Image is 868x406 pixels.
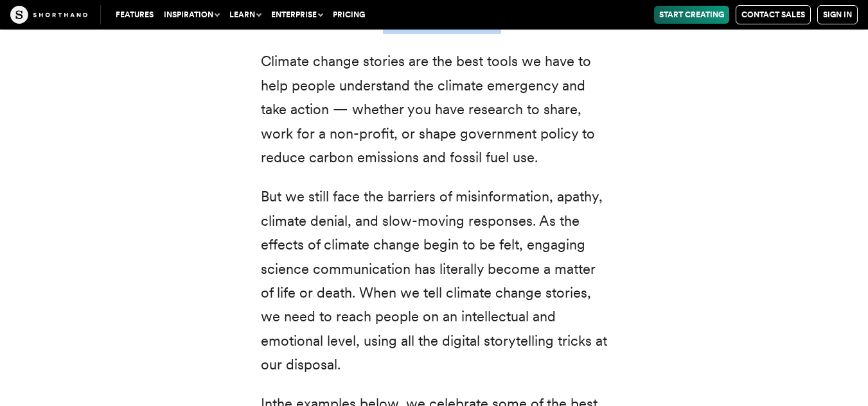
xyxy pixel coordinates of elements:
[111,6,159,24] a: Features
[224,6,266,24] button: Learn
[261,49,608,169] p: Climate change stories are the best tools we have to help people understand the climate emergency...
[817,5,858,24] a: Sign in
[654,6,729,24] a: Start Creating
[328,6,370,24] a: Pricing
[261,185,608,376] p: But we still face the barriers of misinformation, apathy, climate denial, and slow-moving respons...
[10,6,87,24] img: The Craft
[736,5,811,24] a: Contact Sales
[159,6,224,24] button: Inspiration
[266,6,328,24] button: Enterprise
